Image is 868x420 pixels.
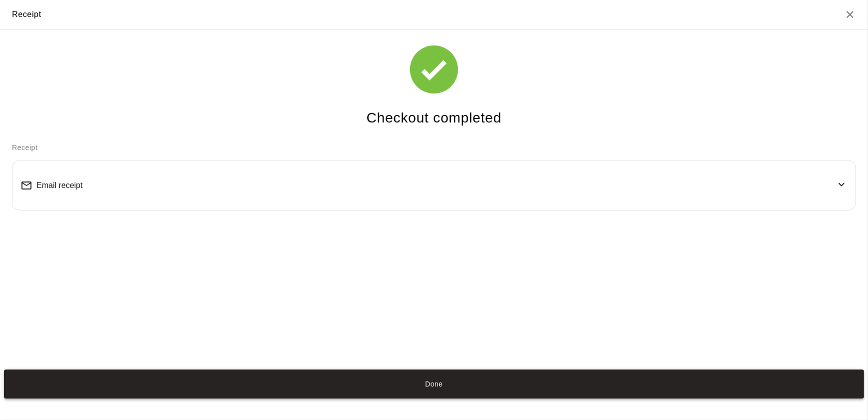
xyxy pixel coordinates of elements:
[367,109,501,127] h4: Checkout completed
[12,8,41,21] div: Receipt
[4,369,864,399] button: Done
[12,142,856,153] p: Receipt
[844,8,856,20] button: Close
[36,181,82,190] span: Email receipt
